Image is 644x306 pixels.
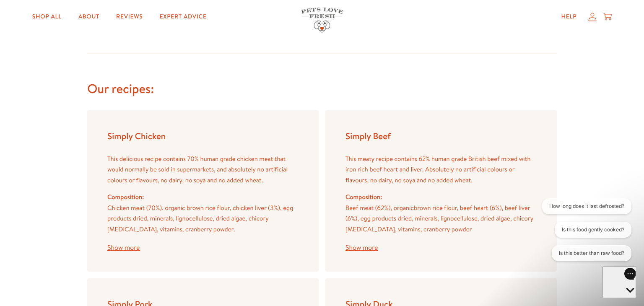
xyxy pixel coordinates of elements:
a: Expert Advice [153,8,213,25]
img: Pets Love Fresh [301,8,343,33]
p: Chicken meat (70%), organic brown rice flour, chicken liver (3%), egg products dried, minerals, l... [107,202,299,235]
iframe: Gorgias live chat messenger [602,267,636,298]
h4: Simply Chicken [107,130,299,142]
p: This delicious recipe contains 70% human grade chicken meat that would normally be sold in superm... [107,153,299,186]
a: Help [554,8,583,25]
a: Shop All [26,8,68,25]
h4: Composition: [345,192,537,202]
span: Beef meat (62%), organic brown rice flour, beef heart (6%), beef liver (6%), egg products dried, ... [345,203,533,233]
p: This meaty recipe contains 62% human grade British beef mixed with iron rich beef heart and liver... [345,153,537,186]
h4: Simply Beef [345,130,537,142]
iframe: Gorgias live chat conversation starters [535,198,636,268]
a: About [72,8,106,25]
button: Show more [107,244,140,251]
button: Show more [345,244,378,251]
h4: Composition: [107,192,299,202]
h3: Our recipes: [87,80,557,97]
a: Reviews [109,8,149,25]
